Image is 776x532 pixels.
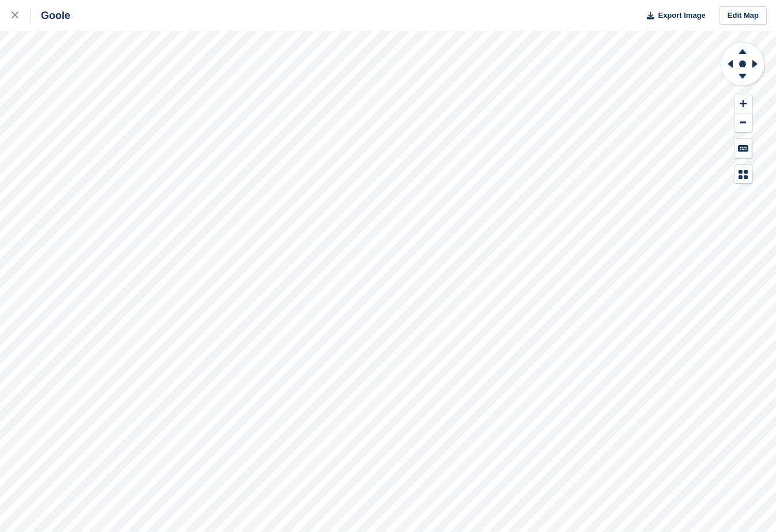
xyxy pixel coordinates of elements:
[734,94,752,113] button: Zoom In
[734,165,752,184] button: Map Legend
[640,6,706,25] button: Export Image
[720,6,767,25] a: Edit Map
[734,113,752,132] button: Zoom Out
[31,9,70,22] div: Goole
[734,139,752,158] button: Keyboard Shortcuts
[658,10,705,21] span: Export Image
